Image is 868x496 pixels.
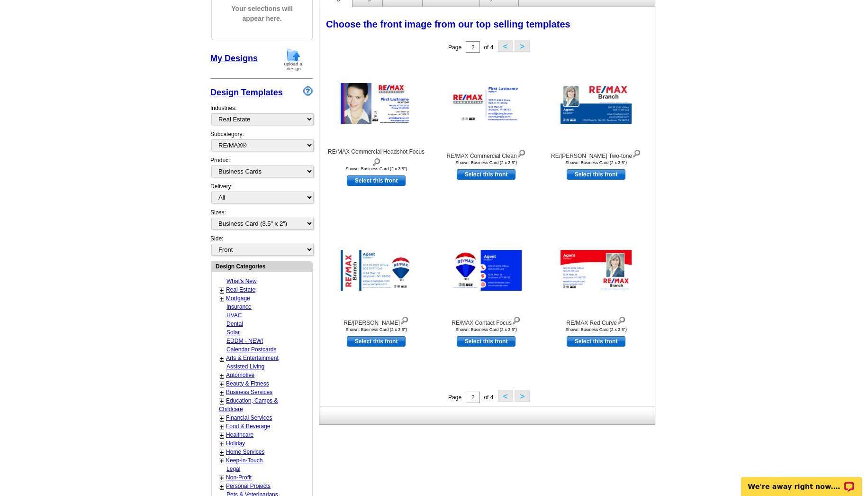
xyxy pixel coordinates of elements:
[212,262,312,271] div: Design Categories
[220,440,224,448] a: +
[220,397,224,405] a: +
[324,166,428,171] div: Shown: Business Card (2 x 3.5")
[632,147,641,158] img: view design details
[434,160,538,165] div: Shown: Business Card (2 x 3.5")
[210,208,313,234] div: Sizes:
[220,474,224,482] a: +
[561,83,632,124] img: RE/MAX Blue Two-tone
[226,338,263,344] a: EDDM - NEW!
[544,160,648,165] div: Shown: Business Card (2 x 3.5")
[617,314,626,325] img: view design details
[220,449,224,456] a: +
[220,355,224,362] a: +
[210,130,313,156] div: Subcategory:
[226,303,252,310] a: Insurance
[434,314,538,327] div: RE/MAX Contact Focus
[400,314,409,325] img: view design details
[226,321,243,327] a: Dental
[451,83,522,124] img: RE/MAX Commercial Clean
[210,156,313,182] div: Product:
[326,19,570,29] span: Choose the front image from our top selling templates
[226,295,250,302] a: Mortgage
[324,327,428,332] div: Shown: Business Card (2 x 3.5")
[434,147,538,160] div: RE/MAX Commercial Clean
[457,336,515,347] a: use this design
[226,449,264,455] a: Home Services
[347,336,406,347] a: use this design
[220,414,224,422] a: +
[226,457,262,464] a: Keep-in-Touch
[210,234,313,257] div: Side:
[226,372,254,378] a: Automotive
[226,414,272,421] a: Financial Services
[498,390,513,402] button: <
[226,483,271,489] a: Personal Projects
[220,432,224,439] a: +
[567,169,625,180] a: use this design
[517,147,526,158] img: view design details
[226,389,272,395] a: Business Services
[220,483,224,490] a: +
[281,47,306,72] img: upload-design
[303,86,313,96] img: design-wizard-help-icon.png
[512,314,521,325] img: view design details
[226,423,270,430] a: Food & Beverage
[210,99,313,130] div: Industries:
[341,83,412,124] img: RE/MAX Commercial Headshot Focus
[347,175,406,186] a: use this design
[226,466,240,472] a: Legal
[457,169,515,180] a: use this design
[484,394,493,401] span: of 4
[324,147,428,166] div: RE/MAX Commercial Headshot Focus
[226,363,264,370] a: Assisted Living
[544,327,648,332] div: Shown: Business Card (2 x 3.5")
[220,423,224,431] a: +
[226,440,245,447] a: Holiday
[220,380,224,388] a: +
[544,147,648,160] div: RE/[PERSON_NAME] Two-tone
[226,278,257,285] a: What's New
[484,44,493,51] span: of 4
[515,40,530,52] button: >
[226,432,253,438] a: Healthcare
[220,457,224,465] a: +
[220,372,224,379] a: +
[220,389,224,396] a: +
[498,40,513,52] button: <
[372,156,381,166] img: view design details
[735,466,868,496] iframe: LiveChat chat widget
[324,314,428,327] div: RE/[PERSON_NAME]
[434,327,538,332] div: Shown: Business Card (2 x 3.5")
[448,44,461,51] span: Page
[226,286,255,293] a: Real Estate
[226,380,269,387] a: Beauty & Fitness
[219,397,278,413] a: Education, Camps & Childcare
[448,394,461,401] span: Page
[210,88,283,97] a: Design Templates
[567,336,625,347] a: use this design
[226,474,252,481] a: Non-Profit
[226,355,279,361] a: Arts & Entertainment
[220,295,224,303] a: +
[210,54,258,63] a: My Designs
[210,182,313,208] div: Delivery:
[220,286,224,294] a: +
[515,390,530,402] button: >
[451,250,522,291] img: RE/MAX Contact Focus
[226,329,240,336] a: Solar
[561,250,632,291] img: RE/MAX Red Curve
[341,250,412,291] img: RE/MAX Ribbon
[226,346,276,353] a: Calendar Postcards
[544,314,648,327] div: RE/MAX Red Curve
[226,312,242,319] a: HVAC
